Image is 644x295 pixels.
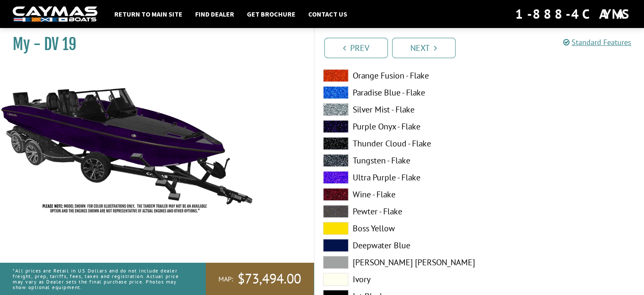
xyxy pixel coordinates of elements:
a: Prev [324,38,388,58]
label: Boss Yellow [323,222,471,235]
h1: My - DV 19 [13,35,293,54]
span: $73,494.00 [238,270,301,288]
label: Paradise Blue - Flake [323,86,471,99]
label: Pewter - Flake [323,205,471,218]
a: Next [392,38,456,58]
span: MAP: [218,275,233,284]
a: Find Dealer [191,8,238,20]
a: Contact Us [304,8,351,20]
label: Ivory [323,273,471,286]
a: Standard Features [563,37,631,47]
a: MAP:$73,494.00 [206,263,314,295]
p: *All prices are Retail in US Dollars and do not include dealer freight, prep, tariffs, fees, taxe... [13,264,187,295]
label: [PERSON_NAME] [PERSON_NAME] [323,256,471,269]
a: Return to main site [110,8,187,20]
label: Orange Fusion - Flake [323,69,471,82]
label: Deepwater Blue [323,239,471,252]
div: 1-888-4CAYMAS [515,5,631,23]
label: Silver Mist - Flake [323,103,471,116]
img: white-logo-c9c8dbefe5ff5ceceb0f0178aa75bf4bb51f6bca0971e226c86eb53dfe498488.png [13,6,97,22]
label: Purple Onyx - Flake [323,120,471,133]
label: Tungsten - Flake [323,154,471,167]
a: Get Brochure [243,8,300,20]
label: Ultra Purple - Flake [323,171,471,184]
label: Thunder Cloud - Flake [323,137,471,150]
label: Wine - Flake [323,188,471,201]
